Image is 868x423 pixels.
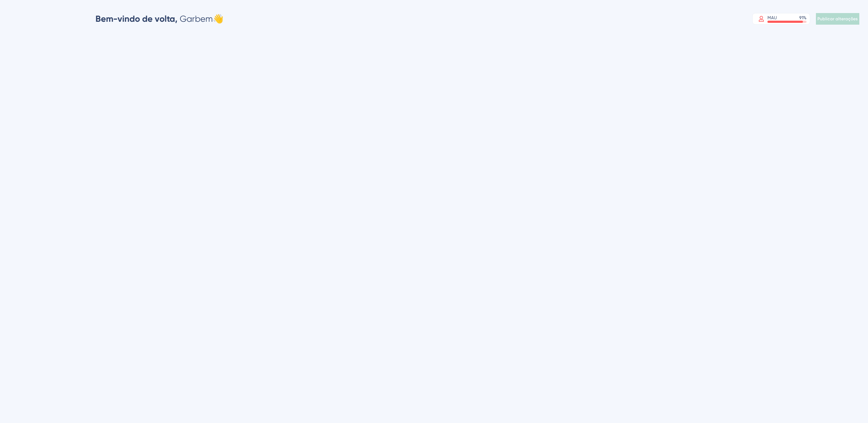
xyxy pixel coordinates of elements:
font: Garbem [180,14,213,24]
font: Publicar alterações [817,16,858,21]
font: % [803,15,807,20]
font: 91 [799,15,803,20]
font: MAU [767,15,777,20]
font: Bem-vindo de volta, [95,13,178,24]
font: 👋 [213,14,224,24]
button: Publicar alterações [816,13,859,25]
